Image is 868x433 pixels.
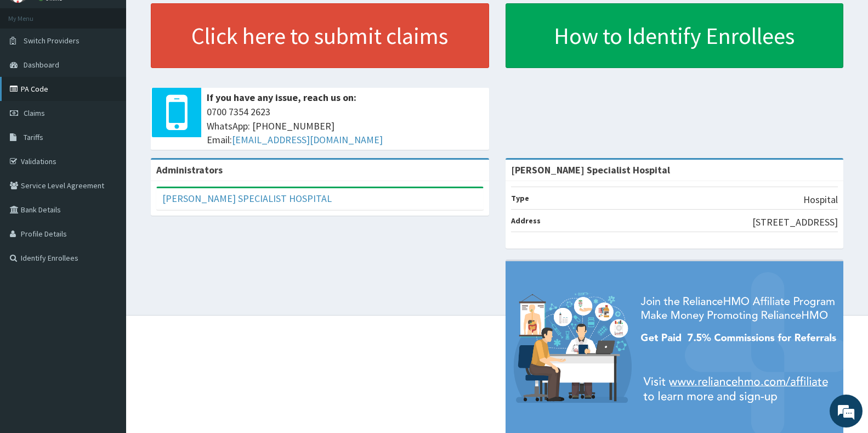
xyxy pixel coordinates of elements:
[151,3,489,68] a: Click here to submit claims
[180,5,206,32] div: Minimize live chat window
[207,91,356,104] b: If you have any issue, reach us on:
[57,61,184,76] div: Chat with us now
[24,108,45,118] span: Claims
[511,193,529,203] b: Type
[207,105,484,147] span: 0700 7354 2623 WhatsApp: [PHONE_NUMBER] Email:
[24,36,80,46] span: Switch Providers
[162,192,332,205] a: [PERSON_NAME] SPECIALIST HOSPITAL
[156,164,223,176] b: Administrators
[24,60,59,70] span: Dashboard
[5,300,209,338] textarea: Type your message and hit 'Enter'
[232,133,383,146] a: [EMAIL_ADDRESS][DOMAIN_NAME]
[511,164,670,176] strong: [PERSON_NAME] Specialist Hospital
[752,215,838,229] p: [STREET_ADDRESS]
[803,193,838,207] p: Hospital
[64,138,151,249] span: We're online!
[24,132,43,142] span: Tariffs
[506,3,844,68] a: How to Identify Enrollees
[511,216,541,226] b: Address
[20,55,44,82] img: d_794563401_company_1708531726252_794563401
